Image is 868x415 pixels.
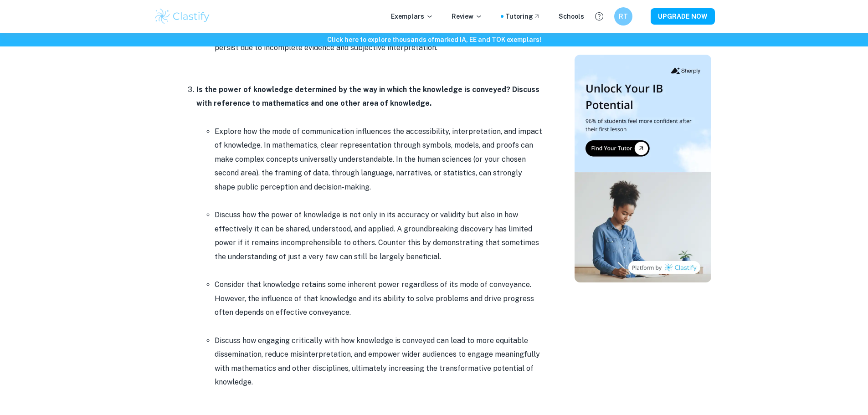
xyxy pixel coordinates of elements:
[618,11,628,21] h6: RT
[215,278,543,319] p: Consider that knowledge retains some inherent power regardless of its mode of conveyance. However...
[154,7,211,26] img: Clastify logo
[614,7,632,26] button: RT
[196,85,539,108] strong: Is the power of knowledge determined by the way in which the knowledge is conveyed? Discuss with ...
[559,11,584,21] a: Schools
[452,11,483,21] p: Review
[215,208,543,264] p: Discuss how the power of knowledge is not only in its accuracy or validity but also in how effect...
[651,8,715,25] button: UPGRADE NOW
[2,35,866,45] h6: Click here to explore thousands of marked IA, EE and TOK exemplars !
[391,11,433,21] p: Exemplars
[215,125,543,194] p: Explore how the mode of communication influences the accessibility, interpretation, and impact of...
[215,334,543,389] p: Discuss how engaging critically with how knowledge is conveyed can lead to more equitable dissemi...
[505,11,540,21] a: Tutoring
[575,55,711,282] img: Thumbnail
[591,9,607,24] button: Help and Feedback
